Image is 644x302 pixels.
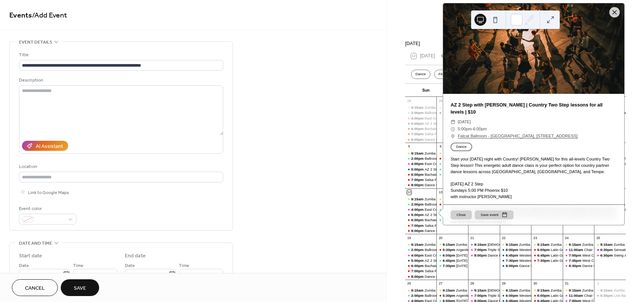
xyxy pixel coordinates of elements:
div: Dance Party! Salsa Fever | Latin dance social with Miguel [405,137,437,142]
div: Ballroom group class with World Champ Terry | Adult dance classes for beginners | FREE [405,110,437,115]
span: 6:00pm [506,293,519,298]
span: 6:45pm [506,253,519,258]
div: Monday Smooth with Chad & Marie | Intermediate Ballroom dance lessons - Waltz | $10 [436,167,468,172]
div: Dance Party! Salsa Fever | Latin dance social with [PERSON_NAME] [424,182,534,187]
span: Event details [19,38,52,46]
div: Latin Groove | Thursday with Vladi & Chad | Guided Practice - Salsa | $5 [531,258,563,263]
span: Date and time [19,239,52,247]
div: Triple Step [DATE] with [PERSON_NAME] | East Coast Swing dancing classes for all levels | $10 [488,293,641,298]
span: 9:15am [474,288,487,293]
div: AZ 2 Step with Keith | Country Two Step lessons for all levels | $10 [405,121,437,126]
div: East Coast Swing with [PERSON_NAME] | Group dance class for all levels | $10 [424,116,552,121]
span: 8:00pm [506,263,519,268]
div: Argentine Tango with World Champ Terry | Tango dance lessons for all levels | $10 [436,202,468,207]
div: Monday Smooth with Chad & Marie | Ballroom dance classes - Waltz for beginners | $10 [436,161,468,166]
div: Start date [19,252,42,260]
div: Zumba - 9:15am Daily (except Tuesday) [436,151,468,156]
div: Triple Step [DATE] with [PERSON_NAME] | East Coast Swing dancing classes for all levels | $10 [488,247,641,252]
div: Swing & Jitter Bug Lesson + Dance Party [594,253,626,258]
div: [DEMOGRAPHIC_DATA] - 9:15a - Tuesdays [487,288,558,293]
div: Zumba - 9:15am Daily (except [DATE]) [424,105,486,110]
div: Zumba - 9:15am Daily (except [DATE]) [582,242,644,247]
div: Argentine Tango with World [PERSON_NAME] | Tango dance lessons for all levels | $10 [456,293,595,298]
div: 21 [470,236,474,240]
div: Dance Party! Triple Step Tuesday | East Coast Swing social dance with Keith [468,253,500,258]
div: Triple Step Tuesday with Keith | East Coast Swing dancing classes for all levels | $10 [468,293,500,298]
span: 2:00pm [411,156,424,161]
div: Zumba - 9:15am Daily (except Tuesday) [405,105,437,110]
div: Monday Smooth with Chad & Marie | Intermediate Ballroom dance lessons - Waltz | $10 [436,258,468,263]
div: Zumba - 9:15am Daily (except Tuesday) [594,242,626,247]
div: 12 [407,190,411,194]
span: 7:30pm [537,258,551,263]
div: Zumba - 9:15am Daily (except Tuesday) [531,242,563,247]
div: Zumba - 9:15am Daily (except [DATE]) [519,242,581,247]
div: Event color [19,205,75,213]
div: 1 [596,282,600,286]
span: 8:00pm [411,182,424,187]
div: Dance Party! Salsa Fever | Latin dance social with Miguel [405,182,437,187]
span: 11:00am [569,293,584,298]
div: AZ 2 Step with Keith | Country Two Step lessons for all levels | $10 [405,212,437,217]
div: Salsa Fever with [PERSON_NAME] | Salsa class for all levels | $10 [424,268,531,273]
button: Cancel [12,279,58,296]
div: Live Band! Country Dance Party! First Saturday | $10 | BYO Refreshments [594,293,626,298]
div: AZ 2 Step with [PERSON_NAME] | Country Two Step lessons for all levels | $10 [424,121,551,126]
span: 6:00pm [411,172,424,177]
div: Zumba - 9:15am Daily (except Tuesday) [531,288,563,293]
span: 9:15am [411,151,424,156]
div: Sun [411,84,441,97]
div: Ballroom group class with World Champ Terry | Adult dance classes for beginners | FREE [405,156,437,161]
div: Monday Smooth with Chad & Marie | Guided practice with certified instructors - Waltz | $5 [436,263,468,268]
div: Zumba - 9:15am Daily (except Tuesday) [436,105,468,110]
span: 11:00am [569,247,584,252]
span: Time [179,262,189,270]
span: 8:30pm [569,263,582,268]
div: East Coast Swing with Keith | Group dance class for all levels | $10 [405,161,437,166]
div: 31 [565,282,569,286]
span: 7:00pm [411,131,424,136]
span: 6:45pm [537,253,551,258]
span: 7:30pm [506,258,519,263]
div: Zumba - 9:15am Daily (except Tuesday) [405,288,437,293]
div: Salsa Fever with Miguel | Salsa class for all levels | $10 [405,177,437,182]
div: Monday Smooth with Chad & Marie | Guided practice with certified instructors - Waltz | $5 [436,217,468,222]
span: 6:30pm [600,293,614,298]
div: East Coast Swing with Keith | Group dance class for all levels | $10 [405,253,437,258]
span: / Add Event [32,8,67,23]
span: Save [74,284,86,292]
div: [DATE] [405,40,626,47]
div: Chair Yoga - 11:00a - Fridays [563,293,594,298]
span: Time [73,262,83,270]
div: ​ [451,133,455,140]
span: 7:45pm [569,258,582,263]
div: Bachata dance lessons | Salsa Fever with [PERSON_NAME] | $10 [424,126,530,131]
div: West Coast Swing with GPSDC | Greater Phoenix Swing Dance Club for beginners | $15 for the night ... [563,253,594,258]
span: 9:15am [537,288,551,293]
span: 7:00pm [411,223,424,228]
span: 6:00pm [537,293,551,298]
div: Zumba - 9:15am Daily (except Tuesday) [594,288,626,293]
div: Bachata dance lessons | Salsa Fever with Miguel | $10 [405,126,437,131]
div: Salsa Fever with Miguel | Salsa class for all levels | $10 [405,268,437,273]
div: Latin Groove | Thursday with Vladi & Chad | Rhythm & Latin - Salsa class for beginners | $10 [531,247,563,252]
span: 2:00pm [411,293,424,298]
span: 7:00pm [474,247,487,252]
span: 5:00pm [411,121,424,126]
div: Western Wednesday | Country Two Step lessons with 5x World Champs Roy & Sharon | Progressive for ... [500,247,531,252]
a: Fatcat Ballroom - [GEOGRAPHIC_DATA], [STREET_ADDRESS] [458,133,578,140]
div: East Coast Swing with [PERSON_NAME] | Group dance class for all levels | $10 [424,207,552,212]
div: End date [125,252,146,260]
div: Title [19,51,222,59]
div: Dance Party! Western Wednesday | Country social dance party with MC Leigh Anne [500,263,531,268]
div: ​ [451,118,455,125]
div: Chair Yoga - 11:00a - Fridays [563,247,594,252]
div: Monday Smooth with Chad & Marie | Ballroom dance classes - Waltz for beginners | $10 [436,207,468,212]
div: Holy Yoga - 9:15a - Tuesdays [468,242,500,247]
div: Western Wednesday | Country dancing guided practice with 5x World Champs Roy & Sharon [500,258,531,263]
div: AZ 2 Step with [PERSON_NAME] | Country Two Step lessons for all levels | $10 [424,167,551,172]
div: Zumba - 9:15am Daily (except Tuesday) [436,242,468,247]
div: Argentine Tango with World Champ Terry | Tango dance lessons for all levels | $10 [436,247,468,252]
div: Ballroom group class with World Champ Terry | Adult dance classes for beginners | FREE [405,247,437,252]
span: 9:15am [506,288,519,293]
